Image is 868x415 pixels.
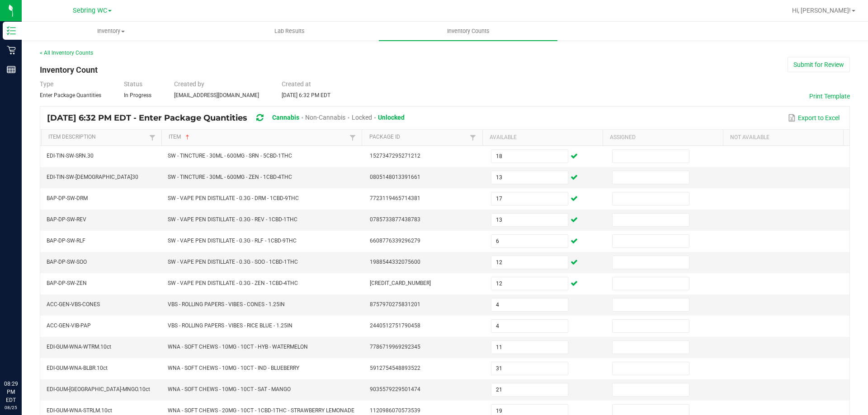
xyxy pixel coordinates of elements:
button: Print Template [809,92,850,101]
span: WNA - SOFT CHEWS - 20MG - 10CT - 1CBD-1THC - STRAWBERRY LEMONADE [168,407,354,414]
span: Inventory [22,27,200,35]
span: Enter Package Quantities [40,92,101,98]
span: 7786719969292345 [370,344,420,350]
span: [DATE] 6:32 PM EDT [282,92,330,98]
span: Sortable [184,134,191,141]
span: EDI-GUM-WNA-WTRM.10ct [47,344,111,350]
a: Lab Results [200,22,379,41]
span: BAP-DP-SW-DRM [47,195,88,201]
span: 6608776339296279 [370,238,420,244]
span: [CREDIT_CARD_NUMBER] [370,280,431,286]
span: WNA - SOFT CHEWS - 10MG - 10CT - HYB - WATERMELON [168,344,308,350]
span: ACC-GEN-VBS-CONES [47,301,100,308]
a: Inventory Counts [379,22,557,41]
span: EDI-GUM-WNA-STRLM.10ct [47,407,112,414]
p: 08:29 PM EDT [4,380,18,404]
a: Filter [467,132,478,143]
span: Created at [282,80,311,88]
span: Non-Cannabis [305,114,345,121]
span: Locked [352,114,372,121]
a: Item DescriptionSortable [48,134,147,141]
span: BAP-DP-SW-RLF [47,238,85,244]
div: [DATE] 6:32 PM EDT - Enter Package Quantities [47,110,411,126]
button: Submit for Review [788,57,850,72]
span: 5912754548893522 [370,365,420,371]
a: ItemSortable [169,134,347,141]
span: Cannabis [272,114,299,121]
span: Inventory Counts [435,27,502,35]
span: SW - VAPE PEN DISTILLATE - 0.3G - DRM - 1CBD-9THC [168,195,299,201]
span: BAP-DP-SW-REV [47,216,86,223]
inline-svg: Reports [7,65,16,74]
span: SW - VAPE PEN DISTILLATE - 0.3G - ZEN - 1CBD-4THC [168,280,298,286]
span: VBS - ROLLING PAPERS - VIBES - CONES - 1.25IN [168,301,285,308]
a: Filter [147,132,158,143]
span: EDI-TIN-SW-[DEMOGRAPHIC_DATA]30 [47,174,138,180]
a: Package IdSortable [369,134,468,141]
span: Hi, [PERSON_NAME]! [792,7,851,14]
span: VBS - ROLLING PAPERS - VIBES - RICE BLUE - 1.25IN [168,322,292,329]
span: 1120986070573539 [370,407,420,414]
span: 7723119465714381 [370,195,420,201]
span: BAP-DP-SW-SOO [47,259,87,265]
span: 2440512751790458 [370,322,420,329]
span: 0805148013391661 [370,174,420,180]
p: 08/25 [4,404,18,411]
span: 0785733877438783 [370,216,420,223]
span: EDI-TIN-SW-SRN.30 [47,153,94,159]
span: Lab Results [262,27,317,35]
span: SW - TINCTURE - 30ML - 600MG - SRN - 5CBD-1THC [168,153,292,159]
span: 1527347295271212 [370,153,420,159]
inline-svg: Retail [7,46,16,55]
span: 8757970275831201 [370,301,420,308]
span: In Progress [124,92,151,98]
th: Available [482,130,603,146]
span: Type [40,80,53,88]
span: Created by [174,80,204,88]
iframe: Resource center [9,343,36,370]
span: SW - VAPE PEN DISTILLATE - 0.3G - SOO - 1CBD-1THC [168,259,298,265]
span: SW - TINCTURE - 30ML - 600MG - ZEN - 1CBD-4THC [168,174,292,180]
span: EDI-GUM-WNA-BLBR.10ct [47,365,108,371]
a: Filter [347,132,358,143]
span: SW - VAPE PEN DISTILLATE - 0.3G - RLF - 1CBD-9THC [168,238,297,244]
span: ACC-GEN-VIB-PAP [47,322,91,329]
span: BAP-DP-SW-ZEN [47,280,87,286]
a: Inventory [22,22,200,41]
span: Sebring WC [73,7,107,14]
span: 1988544332075600 [370,259,420,265]
th: Assigned [603,130,723,146]
button: Export to Excel [786,110,842,126]
span: SW - VAPE PEN DISTILLATE - 0.3G - REV - 1CBD-1THC [168,216,297,223]
span: Inventory Count [40,65,98,75]
span: WNA - SOFT CHEWS - 10MG - 10CT - SAT - MANGO [168,386,291,392]
span: 9035579229501474 [370,386,420,392]
a: < All Inventory Counts [40,50,93,56]
span: WNA - SOFT CHEWS - 10MG - 10CT - IND - BLUEBERRY [168,365,299,371]
span: Unlocked [378,114,405,121]
inline-svg: Inventory [7,26,16,35]
span: Status [124,80,142,88]
th: Not Available [723,130,843,146]
span: EDI-GUM-[GEOGRAPHIC_DATA]-MNGO.10ct [47,386,150,392]
span: [EMAIL_ADDRESS][DOMAIN_NAME] [174,92,259,98]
